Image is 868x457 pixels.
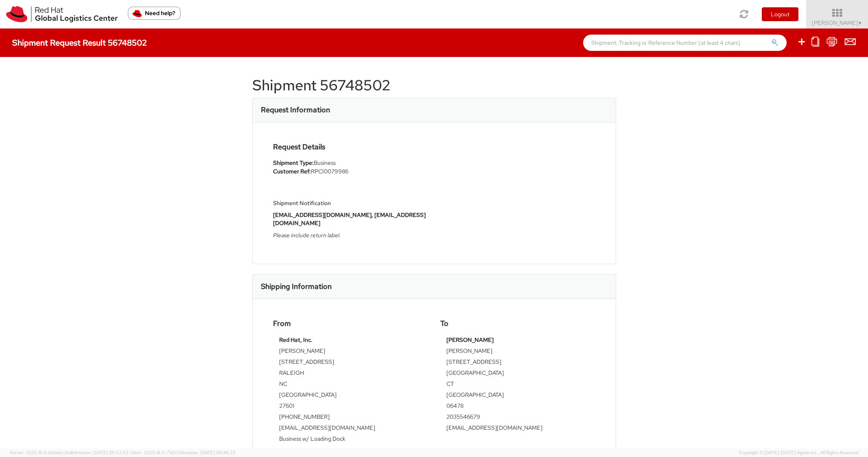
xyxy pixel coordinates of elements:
strong: Red Hat, Inc. [279,336,313,343]
td: [PERSON_NAME] [446,347,589,358]
i: Please include return label. [273,232,341,239]
td: 27601 [279,402,422,413]
h1: Shipment 56748502 [252,77,616,94]
input: Shipment, Tracking or Reference Number (at least 4 chars) [583,35,787,51]
img: rh-logistics-00dfa346123c4ec078e1.svg [6,6,118,22]
td: [STREET_ADDRESS] [446,358,589,369]
strong: Customer Ref: [273,168,311,175]
td: NC [279,380,422,391]
h4: Request Details [273,143,428,151]
td: [GEOGRAPHIC_DATA] [446,391,589,402]
td: RALEIGH [279,369,422,380]
span: ▼ [858,20,863,26]
td: [EMAIL_ADDRESS][DOMAIN_NAME] [279,424,422,435]
td: [PERSON_NAME] [279,347,422,358]
td: 06478 [446,402,589,413]
span: Copyright © [DATE]-[DATE] Agistix Inc., All Rights Reserved [739,450,858,456]
td: 2035546679 [446,413,589,424]
h3: Shipping Information [261,282,332,291]
span: Client: 2025.18.0-71d3358 [130,450,236,455]
strong: Shipment Type: [273,159,314,166]
button: Logout [762,7,798,21]
h4: From [273,319,428,328]
h3: Request Information [261,106,330,114]
li: Business [273,159,428,167]
td: Business w/ Loading Dock [279,435,422,446]
li: RPCI0079986 [273,167,428,176]
span: master, [DATE] 09:52:52 [77,450,129,455]
td: [EMAIL_ADDRESS][DOMAIN_NAME] [446,424,589,435]
h5: Shipment Notification [273,200,428,206]
td: CT [446,380,589,391]
span: Server: 2025.18.0-bb0e0c2bd68 [10,450,129,455]
td: [STREET_ADDRESS] [279,358,422,369]
span: master, [DATE] 09:46:25 [184,450,236,455]
td: [GEOGRAPHIC_DATA] [279,391,422,402]
strong: [EMAIL_ADDRESS][DOMAIN_NAME], [EMAIL_ADDRESS][DOMAIN_NAME] [273,211,426,227]
td: [PHONE_NUMBER] [279,413,422,424]
button: Need help? [128,7,181,20]
h4: Shipment Request Result 56748502 [12,38,147,47]
h4: To [440,319,595,328]
td: [GEOGRAPHIC_DATA] [446,369,589,380]
strong: [PERSON_NAME] [446,336,494,343]
span: [PERSON_NAME] [812,19,863,26]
